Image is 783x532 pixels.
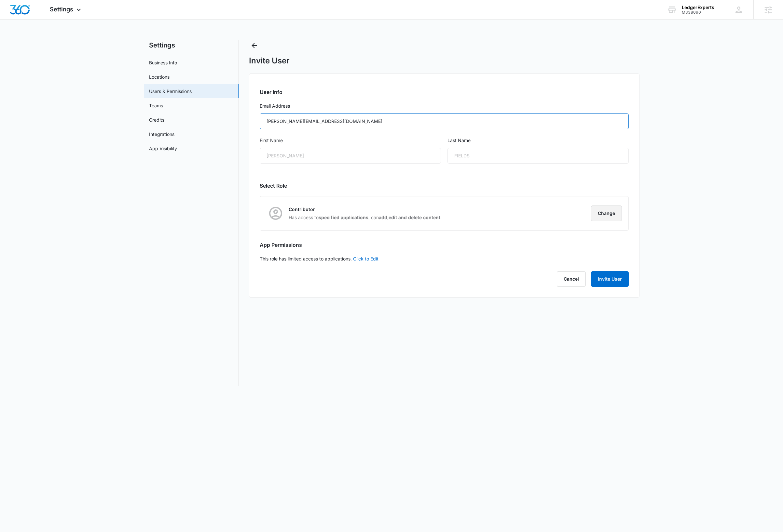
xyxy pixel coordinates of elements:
a: Click to Edit [353,256,378,261]
a: App Visibility [149,145,177,152]
a: Locations [149,73,170,80]
div: This role has limited access to applications. [249,73,639,298]
label: Last Name [447,137,629,144]
button: Back [249,40,259,51]
button: Invite User [591,271,629,287]
label: Email Address [260,102,629,110]
h2: Settings [144,40,239,50]
button: Change [591,206,622,221]
strong: add [379,215,387,220]
a: Users & Permissions [149,88,192,95]
h2: User Info [260,88,629,96]
p: Contributor [289,206,442,213]
h2: App Permissions [260,241,629,249]
button: Cancel [557,271,586,287]
h2: Select Role [260,182,629,190]
p: Has access to , can , . [289,214,442,221]
div: account id [682,10,714,15]
span: Settings [50,6,73,13]
a: Teams [149,102,163,109]
a: Integrations [149,131,174,138]
div: account name [682,5,714,10]
h1: Invite User [249,56,290,66]
label: First Name [260,137,441,144]
a: Business Info [149,59,177,66]
strong: edit and delete content [389,215,440,220]
strong: specified applications [319,215,368,220]
a: Credits [149,116,164,123]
